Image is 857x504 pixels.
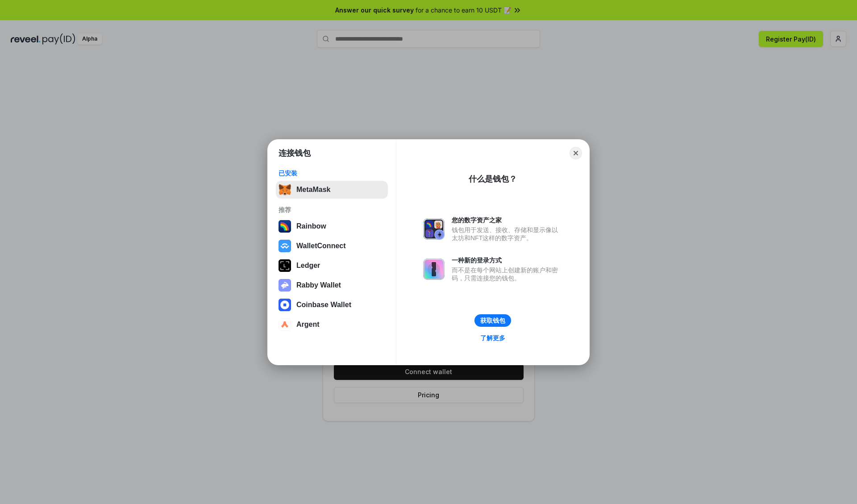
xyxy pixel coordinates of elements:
[279,240,291,252] img: svg+xml,%3Csvg%20width%3D%2228%22%20height%3D%2228%22%20viewBox%3D%220%200%2028%2028%22%20fill%3D...
[296,281,341,289] div: Rabby Wallet
[279,169,385,177] div: 已安装
[279,220,291,233] img: svg+xml,%3Csvg%20width%3D%22120%22%20height%3D%22120%22%20viewBox%3D%220%200%20120%20120%22%20fil...
[480,334,505,342] div: 了解更多
[279,148,311,158] h1: 连接钱包
[296,222,326,230] div: Rainbow
[276,181,388,199] button: MetaMask
[279,206,385,214] div: 推荐
[296,242,346,250] div: WalletConnect
[279,279,291,292] img: svg+xml,%3Csvg%20xmlns%3D%22http%3A%2F%2Fwww.w3.org%2F2000%2Fsvg%22%20fill%3D%22none%22%20viewBox...
[452,256,562,264] div: 一种新的登录方式
[452,216,562,224] div: 您的数字资产之家
[279,183,291,196] img: svg+xml,%3Csvg%20fill%3D%22none%22%20height%3D%2233%22%20viewBox%3D%220%200%2035%2033%22%20width%...
[452,226,562,242] div: 钱包用于发送、接收、存储和显示像以太坊和NFT这样的数字资产。
[296,262,320,270] div: Ledger
[452,266,562,282] div: 而不是在每个网站上创建新的账户和密码，只需连接您的钱包。
[469,174,517,184] div: 什么是钱包？
[480,317,505,325] div: 获取钱包
[276,257,388,275] button: Ledger
[279,299,291,311] img: svg+xml,%3Csvg%20width%3D%2228%22%20height%3D%2228%22%20viewBox%3D%220%200%2028%2028%22%20fill%3D...
[296,186,330,194] div: MetaMask
[279,259,291,272] img: svg+xml,%3Csvg%20xmlns%3D%22http%3A%2F%2Fwww.w3.org%2F2000%2Fsvg%22%20width%3D%2228%22%20height%3...
[475,332,511,344] a: 了解更多
[279,318,291,331] img: svg+xml,%3Csvg%20width%3D%2228%22%20height%3D%2228%22%20viewBox%3D%220%200%2028%2028%22%20fill%3D...
[276,217,388,235] button: Rainbow
[296,301,351,309] div: Coinbase Wallet
[296,321,320,329] div: Argent
[276,316,388,333] button: Argent
[276,237,388,255] button: WalletConnect
[570,147,582,159] button: Close
[423,218,445,240] img: svg+xml,%3Csvg%20xmlns%3D%22http%3A%2F%2Fwww.w3.org%2F2000%2Fsvg%22%20fill%3D%22none%22%20viewBox...
[474,314,511,327] button: 获取钱包
[423,258,445,280] img: svg+xml,%3Csvg%20xmlns%3D%22http%3A%2F%2Fwww.w3.org%2F2000%2Fsvg%22%20fill%3D%22none%22%20viewBox...
[276,296,388,314] button: Coinbase Wallet
[276,276,388,294] button: Rabby Wallet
